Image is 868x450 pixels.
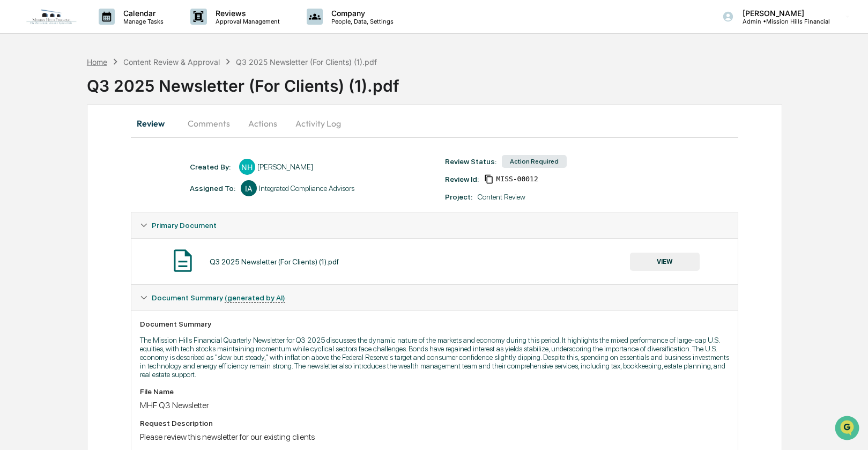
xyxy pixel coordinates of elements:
img: 1746055101610-c473b297-6a78-478c-a979-82029cc54cd1 [11,82,30,101]
div: Please review this newsletter for our existing clients [140,432,729,442]
div: Review Id: [445,175,479,183]
div: Q3 2025 Newsletter (For Clients) (1).pdf [236,57,377,67]
img: logo [26,9,77,25]
p: Admin • Mission Hills Financial [734,18,830,25]
span: Attestations [88,135,133,146]
div: Document Summary (generated by AI) [131,285,738,311]
p: Manage Tasks [115,18,169,25]
div: 🖐️ [11,136,19,145]
div: Start new chat [36,82,176,93]
p: The Mission Hills Financial Quarterly Newsletter for Q3 2025 discusses the dynamic nature of the ... [140,336,729,379]
img: Document Icon [169,247,196,274]
p: Reviews [207,9,285,18]
div: 🔎 [11,157,19,165]
span: Pylon [107,182,130,190]
a: 🗄️Attestations [73,131,137,150]
div: We're available if you need us! [36,93,136,101]
div: MHF Q3 Newsletter [140,400,729,410]
button: Actions [239,110,287,136]
button: VIEW [630,253,700,271]
div: Action Required [502,155,567,168]
div: Q3 2025 Newsletter (For Clients) (1).pdf [210,257,339,266]
u: (generated by AI) [225,293,285,303]
div: Content Review [478,193,525,201]
div: Assigned To: [190,184,235,193]
div: Document Summary [140,320,729,328]
div: IA [241,180,257,196]
span: Preclearance [21,135,69,146]
iframe: Open customer support [834,415,863,444]
p: How can we help? [11,23,195,40]
button: Comments [179,110,239,136]
div: Home [87,57,107,67]
div: Created By: ‎ ‎ [190,163,234,171]
div: Review Status: [445,157,496,166]
div: NH [239,159,255,175]
span: Primary Document [152,221,217,230]
p: Approval Management [207,18,285,25]
a: 🖐️Preclearance [6,131,73,150]
button: Review [131,110,179,136]
div: [PERSON_NAME] [257,163,313,171]
button: Activity Log [287,110,350,136]
div: Project: [445,193,472,201]
div: Content Review & Approval [123,57,220,67]
span: Data Lookup [21,156,68,166]
div: 🗄️ [78,136,86,145]
p: [PERSON_NAME] [734,9,830,18]
div: Q3 2025 Newsletter (For Clients) (1).pdf [87,68,868,95]
a: 🔎Data Lookup [6,151,72,171]
div: Request Description [140,419,729,427]
p: Company [323,9,399,18]
span: Document Summary [152,293,285,302]
div: Primary Document [131,238,738,284]
button: Start new chat [182,85,195,98]
span: 816a9f71-fb66-4055-9d88-ecbd1bc8e40b [496,175,538,183]
p: Calendar [115,9,169,18]
div: secondary tabs example [131,110,738,136]
div: Integrated Compliance Advisors [259,184,354,193]
div: Primary Document [131,212,738,238]
div: File Name [140,387,729,396]
a: Powered byPylon [76,181,130,190]
p: People, Data, Settings [323,18,399,25]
